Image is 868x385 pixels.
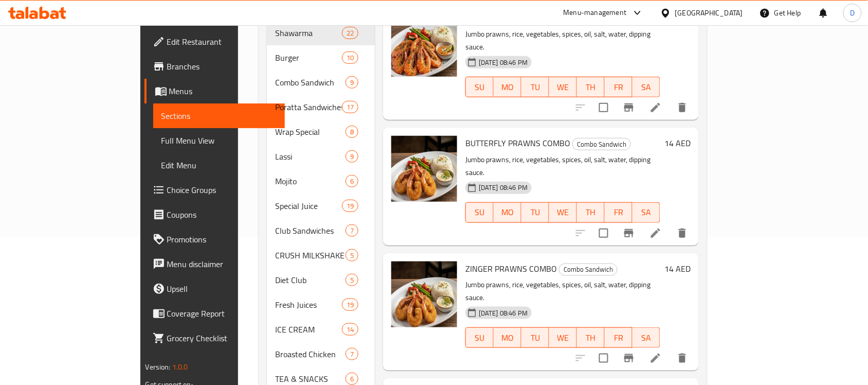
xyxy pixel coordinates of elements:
[609,330,628,345] span: FR
[617,346,641,371] button: Branch-specific-item
[144,202,285,227] a: Coupons
[342,201,358,211] span: 19
[267,119,375,144] div: Wrap Special8
[275,101,342,113] span: Poratta Sandwiches
[637,80,656,95] span: SA
[161,134,277,147] span: Full Menu View
[581,330,601,345] span: TH
[670,95,695,120] button: delete
[346,175,358,187] div: items
[470,205,490,220] span: SU
[609,205,628,220] span: FR
[465,135,570,151] span: BUTTERFLY PRAWNS COMBO
[267,342,375,366] div: Broasted Chicken7
[346,275,358,285] span: 5
[470,80,490,95] span: SU
[144,227,285,252] a: Promotions
[346,373,358,385] div: items
[267,268,375,292] div: Diet Club5
[144,79,285,103] a: Menus
[342,102,358,112] span: 17
[342,28,358,38] span: 22
[144,54,285,79] a: Branches
[465,77,494,97] button: SU
[564,7,627,19] div: Menu-management
[167,184,277,196] span: Choice Groups
[275,224,346,237] span: Club Sandwiches
[267,194,375,218] div: Special Juice19
[649,227,662,239] a: Edit menu item
[465,202,494,223] button: SU
[342,323,358,336] div: items
[498,80,517,95] span: MO
[632,327,660,348] button: SA
[605,77,632,97] button: FR
[275,76,346,89] span: Combo Sandwich
[649,101,662,114] a: Edit menu item
[342,200,358,212] div: items
[346,78,358,87] span: 9
[172,360,188,374] span: 1.0.0
[267,169,375,194] div: Mojito6
[169,85,277,97] span: Menus
[144,29,285,54] a: Edit Restaurant
[346,349,358,359] span: 7
[167,283,277,295] span: Upsell
[346,374,358,384] span: 6
[342,300,358,310] span: 19
[267,70,375,95] div: Combo Sandwich9
[609,80,628,95] span: FR
[391,136,457,202] img: BUTTERFLY PRAWNS COMBO
[167,60,277,73] span: Branches
[465,278,660,304] p: Jumbo prawns, rice, vegetables, spices, oil, salt, water, dipping sauce.
[559,264,618,276] div: Combo Sandwich
[593,347,614,369] span: Select to update
[494,327,521,348] button: MO
[670,346,695,371] button: delete
[465,28,660,54] p: Jumbo prawns, rice, vegetables, spices, oil, salt, water, dipping sauce.
[146,360,171,374] span: Version:
[617,221,641,246] button: Branch-specific-item
[346,251,358,260] span: 5
[475,308,532,318] span: [DATE] 08:46 PM
[267,45,375,70] div: Burger10
[675,7,743,19] div: [GEOGRAPHIC_DATA]
[342,299,358,311] div: items
[275,27,342,39] span: Shawarma
[664,261,691,276] h6: 14 AED
[275,348,346,360] span: Broasted Chicken
[267,21,375,45] div: Shawarma22
[153,128,285,153] a: Full Menu View
[153,153,285,178] a: Edit Menu
[275,299,342,311] span: Fresh Juices
[549,77,577,97] button: WE
[161,159,277,171] span: Edit Menu
[346,226,358,236] span: 7
[553,205,573,220] span: WE
[144,276,285,301] a: Upsell
[617,95,641,120] button: Branch-specific-item
[605,327,632,348] button: FR
[267,95,375,119] div: Poratta Sandwiches17
[144,301,285,326] a: Coverage Report
[577,77,605,97] button: TH
[342,53,358,63] span: 10
[581,80,601,95] span: TH
[161,110,277,122] span: Sections
[275,249,346,261] span: CRUSH MILKSHAKE
[526,330,545,345] span: TU
[577,202,605,223] button: TH
[549,202,577,223] button: WE
[275,323,342,336] div: ICE CREAM
[267,218,375,243] div: Club Sandwiches7
[521,327,549,348] button: TU
[346,348,358,360] div: items
[465,153,660,179] p: Jumbo prawns, rice, vegetables, spices, oil, salt, water, dipping sauce.
[664,136,691,150] h6: 14 AED
[593,222,614,244] span: Select to update
[267,292,375,317] div: Fresh Juices19
[342,325,358,335] span: 14
[275,200,342,212] div: Special Juice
